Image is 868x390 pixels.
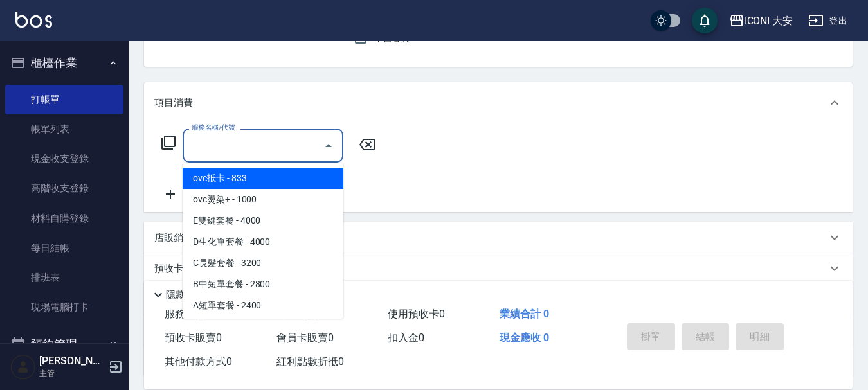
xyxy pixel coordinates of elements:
[10,354,36,380] img: Person
[5,263,123,292] a: 排班表
[144,82,853,123] div: 項目消費
[183,253,343,274] span: C長髮套餐 - 3200
[500,332,549,344] span: 現金應收 0
[5,292,123,322] a: 現場電腦打卡
[154,231,193,245] p: 店販銷售
[388,332,424,344] span: 扣入金 0
[692,8,718,33] button: save
[165,332,222,344] span: 預收卡販賣 0
[183,295,343,316] span: A短單套餐 - 2400
[5,114,123,144] a: 帳單列表
[388,308,445,320] span: 使用預收卡 0
[183,231,343,253] span: D生化單套餐 - 4000
[183,316,343,337] span: ovc染髮套餐 - 3200
[183,168,343,189] span: ovc抵卡 - 833
[500,308,549,320] span: 業績合計 0
[5,46,123,80] button: 櫃檯作業
[276,355,344,368] span: 紅利點數折抵 0
[745,13,793,29] div: ICONI 大安
[724,8,799,34] button: ICONI 大安
[39,368,105,379] p: 主管
[165,308,212,320] span: 服務消費 0
[5,85,123,114] a: 打帳單
[15,12,52,28] img: Logo
[5,173,123,203] a: 高階收支登錄
[183,189,343,210] span: ovc燙染+ - 1000
[5,204,123,233] a: 材料自購登錄
[39,355,105,368] h5: [PERSON_NAME]
[5,233,123,263] a: 每日結帳
[192,123,235,132] label: 服務名稱/代號
[183,210,343,231] span: E雙鍵套餐 - 4000
[154,96,193,110] p: 項目消費
[144,253,853,284] div: 預收卡販賣
[803,9,853,33] button: 登出
[144,222,853,253] div: 店販銷售
[154,262,203,276] p: 預收卡販賣
[5,328,123,361] button: 預約管理
[166,288,224,302] p: 隱藏業績明細
[5,144,123,173] a: 現金收支登錄
[276,332,334,344] span: 會員卡販賣 0
[318,136,339,156] button: Close
[165,355,232,368] span: 其他付款方式 0
[183,274,343,295] span: B中短單套餐 - 2800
